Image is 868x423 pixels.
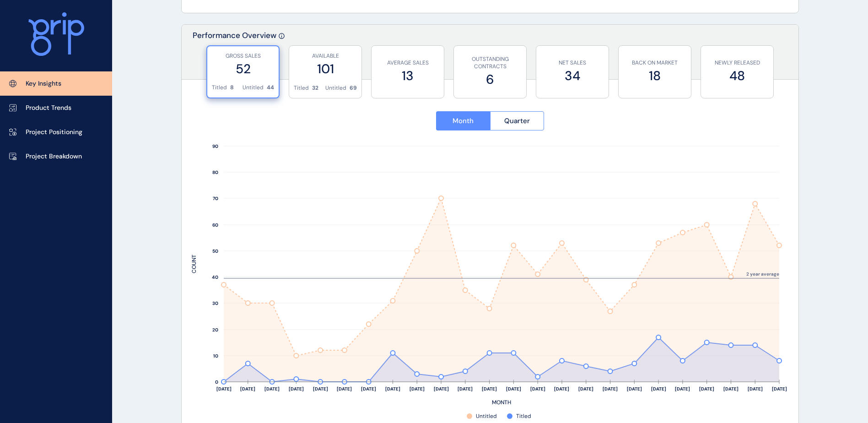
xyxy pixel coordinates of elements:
label: 34 [541,67,604,85]
text: [DATE] [723,386,739,392]
text: 50 [212,248,218,254]
text: [DATE] [337,386,352,392]
button: Quarter [490,111,545,130]
text: [DATE] [313,386,328,392]
label: 52 [212,60,274,78]
p: Untitled [243,84,264,92]
p: NEWLY RELEASED [706,59,769,67]
p: 44 [267,84,274,92]
p: AVERAGE SALES [376,59,439,67]
p: Project Breakdown [26,152,82,161]
text: 70 [213,195,218,201]
text: COUNT [190,255,198,273]
p: GROSS SALES [212,52,274,60]
button: Month [436,111,490,130]
p: Product Trends [26,103,71,113]
p: AVAILABLE [294,52,357,60]
text: [DATE] [410,386,425,392]
text: [DATE] [289,386,304,392]
text: [DATE] [603,386,618,392]
text: MONTH [492,399,511,406]
text: [DATE] [675,386,690,392]
p: Titled [212,84,227,92]
p: Performance Overview [193,30,276,79]
text: [DATE] [627,386,642,392]
text: 30 [212,300,218,306]
text: [DATE] [506,386,521,392]
text: 20 [212,327,218,333]
text: 60 [212,222,218,228]
text: [DATE] [554,386,569,392]
text: [DATE] [651,386,666,392]
p: 8 [230,84,234,92]
text: [DATE] [385,386,400,392]
label: 6 [458,70,522,88]
p: Titled [294,84,309,92]
span: Month [453,116,474,125]
text: [DATE] [482,386,497,392]
text: [DATE] [361,386,376,392]
p: Key Insights [26,79,61,88]
p: Untitled [325,84,346,92]
text: 2 year average [746,271,779,277]
text: [DATE] [434,386,449,392]
text: [DATE] [216,386,232,392]
text: 0 [215,379,218,385]
label: 18 [623,67,686,85]
p: OUTSTANDING CONTRACTS [458,55,522,71]
text: 40 [212,274,218,280]
label: 13 [376,67,439,85]
text: [DATE] [748,386,763,392]
label: 101 [294,60,357,78]
text: [DATE] [458,386,473,392]
text: [DATE] [264,386,280,392]
text: [DATE] [530,386,545,392]
p: NET SALES [541,59,604,67]
span: Quarter [504,116,530,125]
text: 80 [212,169,218,175]
text: [DATE] [578,386,593,392]
text: [DATE] [699,386,714,392]
p: Project Positioning [26,128,82,137]
p: 69 [350,84,357,92]
text: 10 [213,353,218,359]
text: 90 [212,143,218,149]
text: [DATE] [772,386,787,392]
p: 32 [312,84,318,92]
text: [DATE] [240,386,255,392]
p: BACK ON MARKET [623,59,686,67]
label: 48 [706,67,769,85]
